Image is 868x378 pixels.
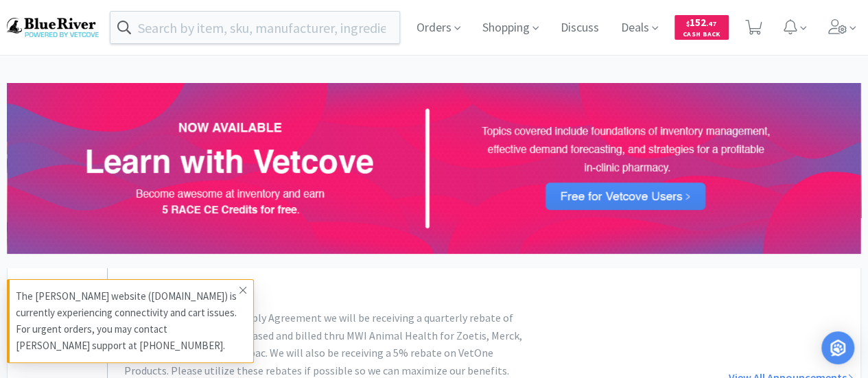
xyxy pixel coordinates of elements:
[821,331,854,364] div: Open Intercom Messenger
[686,19,690,28] span: $
[110,12,399,43] input: Search by item, sku, manufacturer, ingredient, size...
[7,83,861,254] img: 72e902af0f5a4fbaa8a378133742b35d.png
[16,288,239,354] p: The [PERSON_NAME] website ([DOMAIN_NAME]) is currently experiencing connectivity and cart issues....
[555,22,605,34] a: Discuss
[675,9,729,46] a: $152.47Cash Back
[686,16,716,29] span: 152
[124,282,576,304] h3: NEW MWI Agreement
[7,18,99,36] img: b17b0d86f29542b49a2f66beb9ff811a.png
[706,19,716,28] span: . 47
[683,31,720,40] span: Cash Back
